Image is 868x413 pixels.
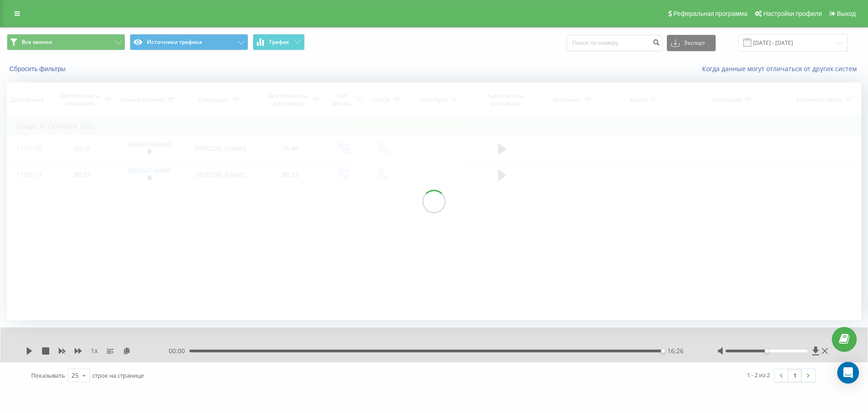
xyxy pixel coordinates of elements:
[764,349,768,353] div: Accessibility label
[661,349,665,353] div: Accessibility label
[566,35,662,51] input: Поиск по номеру
[667,346,684,355] span: 16:26
[269,39,289,45] span: График
[763,10,822,17] span: Настройки профиля
[31,371,65,379] span: Показывать
[130,34,248,50] button: Источники трафика
[71,371,79,380] div: 25
[22,38,52,46] span: Все звонки
[702,64,861,73] a: Когда данные могут отличаться от других систем
[667,35,716,51] button: Экспорт
[169,346,189,355] span: 00:00
[788,369,802,382] a: 1
[673,10,747,17] span: Реферальная программа
[747,370,770,379] div: 1 - 2 из 2
[7,34,125,50] button: Все звонки
[253,34,305,50] button: График
[91,346,98,355] span: 1 x
[7,65,70,73] button: Сбросить фильтры
[92,371,144,379] span: строк на странице
[837,10,856,17] span: Выход
[837,362,859,384] div: Open Intercom Messenger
